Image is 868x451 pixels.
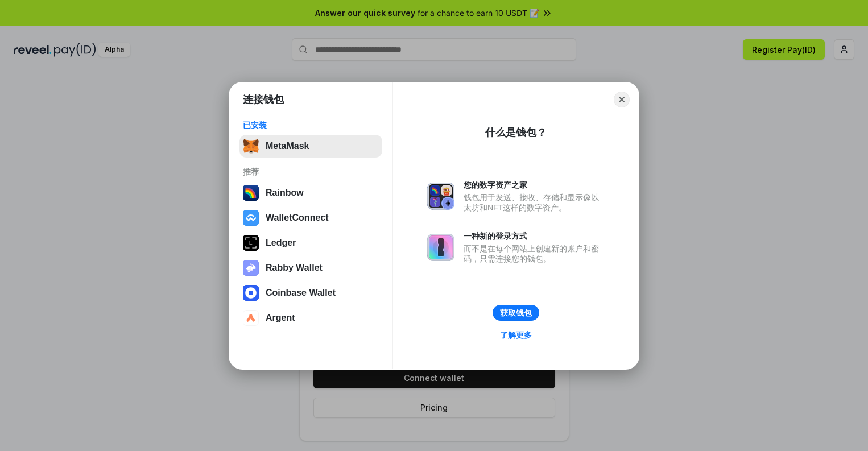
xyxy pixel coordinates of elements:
div: Coinbase Wallet [266,288,336,298]
div: 推荐 [243,167,379,177]
img: svg+xml,%3Csvg%20xmlns%3D%22http%3A%2F%2Fwww.w3.org%2F2000%2Fsvg%22%20fill%3D%22none%22%20viewBox... [427,183,454,210]
div: 什么是钱包？ [485,126,547,139]
div: 您的数字资产之家 [464,180,605,190]
img: svg+xml,%3Csvg%20fill%3D%22none%22%20height%3D%2233%22%20viewBox%3D%220%200%2035%2033%22%20width%... [243,138,259,154]
button: Rainbow [239,181,382,204]
div: 而不是在每个网站上创建新的账户和密码，只需连接您的钱包。 [464,243,605,264]
div: Rabby Wallet [266,263,323,273]
button: WalletConnect [239,206,382,229]
img: svg+xml,%3Csvg%20width%3D%2228%22%20height%3D%2228%22%20viewBox%3D%220%200%2028%2028%22%20fill%3D... [243,210,259,226]
img: svg+xml,%3Csvg%20width%3D%22120%22%20height%3D%22120%22%20viewBox%3D%220%200%20120%20120%22%20fil... [243,185,259,201]
div: WalletConnect [266,213,329,223]
div: 了解更多 [500,330,532,340]
img: svg+xml,%3Csvg%20width%3D%2228%22%20height%3D%2228%22%20viewBox%3D%220%200%2028%2028%22%20fill%3D... [243,285,259,301]
button: 获取钱包 [493,305,539,321]
img: svg+xml,%3Csvg%20xmlns%3D%22http%3A%2F%2Fwww.w3.org%2F2000%2Fsvg%22%20fill%3D%22none%22%20viewBox... [243,260,259,276]
button: Argent [239,307,382,329]
div: Argent [266,313,295,323]
button: MetaMask [239,135,382,158]
button: Rabby Wallet [239,256,382,279]
button: Coinbase Wallet [239,282,382,304]
div: 获取钱包 [500,308,532,318]
div: 已安装 [243,120,379,130]
img: svg+xml,%3Csvg%20xmlns%3D%22http%3A%2F%2Fwww.w3.org%2F2000%2Fsvg%22%20width%3D%2228%22%20height%3... [243,235,259,251]
div: 钱包用于发送、接收、存储和显示像以太坊和NFT这样的数字资产。 [464,192,605,213]
h1: 连接钱包 [243,93,284,106]
a: 了解更多 [493,328,539,342]
img: svg+xml,%3Csvg%20width%3D%2228%22%20height%3D%2228%22%20viewBox%3D%220%200%2028%2028%22%20fill%3D... [243,310,259,326]
div: Rainbow [266,188,304,198]
div: MetaMask [266,141,309,151]
img: svg+xml,%3Csvg%20xmlns%3D%22http%3A%2F%2Fwww.w3.org%2F2000%2Fsvg%22%20fill%3D%22none%22%20viewBox... [427,234,454,261]
button: Ledger [239,231,382,254]
div: Ledger [266,238,296,248]
button: Close [614,92,630,107]
div: 一种新的登录方式 [464,231,605,241]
